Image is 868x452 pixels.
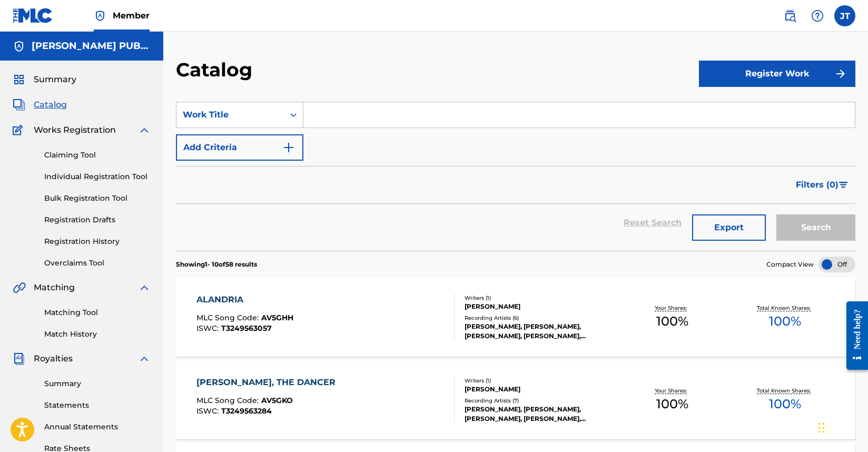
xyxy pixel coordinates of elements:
[465,294,616,302] div: Writers ( 1 )
[13,99,67,111] a: CatalogCatalog
[465,405,616,424] div: [PERSON_NAME], [PERSON_NAME], [PERSON_NAME], [PERSON_NAME], [PERSON_NAME]
[138,352,151,365] img: expand
[94,9,106,22] img: Top Rightsholder
[44,214,151,225] a: Registration Drafts
[113,9,150,22] span: Member
[790,172,855,198] button: Filters (0)
[834,5,855,26] div: User Menu
[465,377,616,385] div: Writers ( 1 )
[44,378,151,389] a: Summary
[780,5,801,26] a: Public Search
[465,314,616,322] div: Recording Artists ( 6 )
[839,182,848,188] img: filter
[807,5,828,26] div: Help
[44,307,151,318] a: Matching Tool
[13,124,26,136] img: Works Registration
[34,73,76,86] span: Summary
[176,278,855,357] a: ALANDRIAMLC Song Code:AV5GHHISWC:T3249563057Writers (1)[PERSON_NAME]Recording Artists (6)[PERSON_...
[13,8,53,23] img: MLC Logo
[196,376,341,389] div: [PERSON_NAME], THE DANCER
[757,387,813,395] p: Total Known Shares:
[757,304,813,312] p: Total Known Shares:
[196,396,261,405] span: MLC Song Code :
[196,313,261,322] span: MLC Song Code :
[183,109,278,121] div: Work Title
[834,67,847,80] img: f7272a7cc735f4ea7f67.svg
[282,141,295,154] img: 9d2ae6d4665cec9f34b9.svg
[44,329,151,340] a: Match History
[465,302,616,311] div: [PERSON_NAME]
[655,387,689,395] p: Your Shares:
[196,293,293,306] div: ALANDRIA
[44,258,151,269] a: Overclaims Tool
[221,406,272,416] span: T3249563284
[44,171,151,182] a: Individual Registration Tool
[811,9,824,22] img: help
[34,99,67,111] span: Catalog
[769,312,801,331] span: 100 %
[655,304,689,312] p: Your Shares:
[465,322,616,341] div: [PERSON_NAME], [PERSON_NAME], [PERSON_NAME], [PERSON_NAME], [PERSON_NAME]
[176,360,855,439] a: [PERSON_NAME], THE DANCERMLC Song Code:AV5GKOISWC:T3249563284Writers (1)[PERSON_NAME]Recording Ar...
[465,385,616,394] div: [PERSON_NAME]
[13,73,76,86] a: SummarySummary
[176,58,258,82] h2: Catalog
[44,400,151,411] a: Statements
[769,395,801,414] span: 100 %
[699,61,855,87] button: Register Work
[465,397,616,405] div: Recording Artists ( 7 )
[34,352,73,365] span: Royalties
[261,396,293,405] span: AV5GKO
[176,260,257,269] p: Showing 1 - 10 of 58 results
[176,102,855,251] form: Search Form
[692,214,766,241] button: Export
[13,73,25,86] img: Summary
[138,281,151,294] img: expand
[784,9,796,22] img: search
[766,260,814,269] span: Compact View
[44,236,151,247] a: Registration History
[138,124,151,136] img: expand
[34,281,75,294] span: Matching
[13,99,25,111] img: Catalog
[13,352,25,365] img: Royalties
[261,313,293,322] span: AV5GHH
[13,281,26,294] img: Matching
[196,406,221,416] span: ISWC :
[44,150,151,161] a: Claiming Tool
[196,323,221,333] span: ISWC :
[815,401,868,452] iframe: Chat Widget
[656,312,688,331] span: 100 %
[44,193,151,204] a: Bulk Registration Tool
[796,179,839,191] span: Filters ( 0 )
[44,421,151,433] a: Annual Statements
[32,40,151,52] h5: TADLOCK PUBLICATIONS
[176,134,303,161] button: Add Criteria
[13,40,25,53] img: Accounts
[221,323,272,333] span: T3249563057
[34,124,116,136] span: Works Registration
[656,395,688,414] span: 100 %
[839,293,868,378] iframe: Resource Center
[818,412,825,444] div: Drag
